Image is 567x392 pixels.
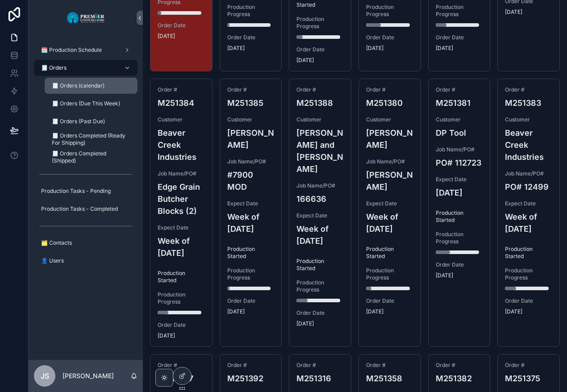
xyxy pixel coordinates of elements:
[45,78,138,94] a: 🧾 Orders (calendar)
[497,79,560,347] a: Order #M251383CustomerBeaver Creek IndustriesJob Name/PO#PO# 12499Expect DateWeek of [DATE]Produc...
[227,211,275,235] h4: Week of [DATE]
[296,57,344,64] span: [DATE]
[505,362,552,369] span: Order #
[359,79,421,347] a: Order #M251380Customer[PERSON_NAME]Job Name/PO#[PERSON_NAME]Expect DateWeek of [DATE]Production S...
[227,372,275,384] h4: M251392
[436,127,483,139] h4: DP Tool
[158,33,205,40] span: [DATE]
[436,261,483,268] span: Order Date
[158,291,205,305] span: Production Progress
[34,253,138,269] a: 👤 Users
[63,371,114,380] p: [PERSON_NAME]
[227,200,275,207] span: Expect Date
[34,201,138,217] a: Production Tasks - Completed
[296,182,344,189] span: Job Name/PO#
[505,127,552,163] h4: Beaver Creek Industries
[296,372,344,384] h4: M251316
[45,149,138,165] a: 🧾 Orders Completed (Shipped)
[296,86,344,93] span: Order #
[366,4,413,18] span: Production Progress
[366,127,413,151] h4: [PERSON_NAME]
[505,308,552,315] span: [DATE]
[436,176,483,183] span: Expect Date
[505,246,552,260] span: Production Started
[158,170,205,177] span: Job Name/PO#
[227,4,275,18] span: Production Progress
[505,97,552,109] h4: M251383
[436,231,483,245] span: Production Progress
[436,97,483,109] h4: M251381
[41,371,49,381] span: JS
[227,127,275,151] h4: [PERSON_NAME]
[366,267,413,281] span: Production Progress
[52,82,104,89] span: 🧾 Orders (calendar)
[366,116,413,123] span: Customer
[505,116,552,123] span: Customer
[296,46,344,53] span: Order Date
[220,79,282,347] a: Order #M251385Customer[PERSON_NAME]Job Name/PO##7900 MODExpect DateWeek of [DATE]Production Start...
[436,272,483,279] span: [DATE]
[296,193,344,205] h4: 166636
[366,200,413,207] span: Expect Date
[158,127,205,163] h4: Beaver Creek Industries
[158,235,205,259] h4: Week of [DATE]
[296,309,344,317] span: Order Date
[150,79,213,347] a: Order #M251384CustomerBeaver Creek IndustriesJob Name/PO#Edge Grain Butcher Blocks (2)Expect Date...
[366,45,413,52] span: [DATE]
[436,372,483,384] h4: M251382
[158,362,205,369] span: Order #
[41,46,102,54] span: 🗓️ Production Schedule
[227,86,275,93] span: Order #
[436,362,483,369] span: Order #
[52,100,120,107] span: 🧾 Orders (Due This Week)
[366,86,413,93] span: Order #
[45,113,138,129] a: 🧾 Orders (Past Due)
[227,308,275,315] span: [DATE]
[436,4,483,18] span: Production Progress
[158,97,205,109] h4: M251384
[34,60,138,76] a: 🧾 Orders
[41,205,118,213] span: Production Tasks - Completed
[505,211,552,235] h4: Week of [DATE]
[158,22,205,29] span: Order Date
[436,146,483,153] span: Job Name/PO#
[34,42,138,58] a: 🗓️ Production Schedule
[366,97,413,109] h4: M251380
[41,188,111,195] span: Production Tasks - Pending
[227,116,275,123] span: Customer
[366,246,413,260] span: Production Started
[41,64,67,71] span: 🧾 Orders
[366,34,413,41] span: Order Date
[366,362,413,369] span: Order #
[505,86,552,93] span: Order #
[289,79,351,347] a: Order #M251388Customer[PERSON_NAME] and [PERSON_NAME]Job Name/PO#166636Expect DateWeek of [DATE]P...
[227,169,275,193] h4: #7900 MOD
[41,257,64,264] span: 👤 Users
[366,169,413,193] h4: [PERSON_NAME]
[45,131,138,147] a: 🧾 Orders Completed (Ready For Shipping)
[158,224,205,231] span: Expect Date
[158,332,205,339] span: [DATE]
[366,308,413,315] span: [DATE]
[436,86,483,93] span: Order #
[296,116,344,123] span: Customer
[29,36,143,280] div: scrollable content
[67,11,105,25] img: App logo
[158,321,205,329] span: Order Date
[158,181,205,217] h4: Edge Grain Butcher Blocks (2)
[227,297,275,304] span: Order Date
[296,258,344,272] span: Production Started
[227,246,275,260] span: Production Started
[41,239,72,246] span: 🗂️ Contacts
[436,116,483,123] span: Customer
[436,209,483,224] span: Production Started
[227,45,275,52] span: [DATE]
[34,235,138,251] a: 🗂️ Contacts
[436,157,483,169] h4: PO# 112723
[296,362,344,369] span: Order #
[52,132,129,146] span: 🧾 Orders Completed (Ready For Shipping)
[227,267,275,281] span: Production Progress
[505,200,552,207] span: Expect Date
[436,34,483,41] span: Order Date
[45,96,138,112] a: 🧾 Orders (Due This Week)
